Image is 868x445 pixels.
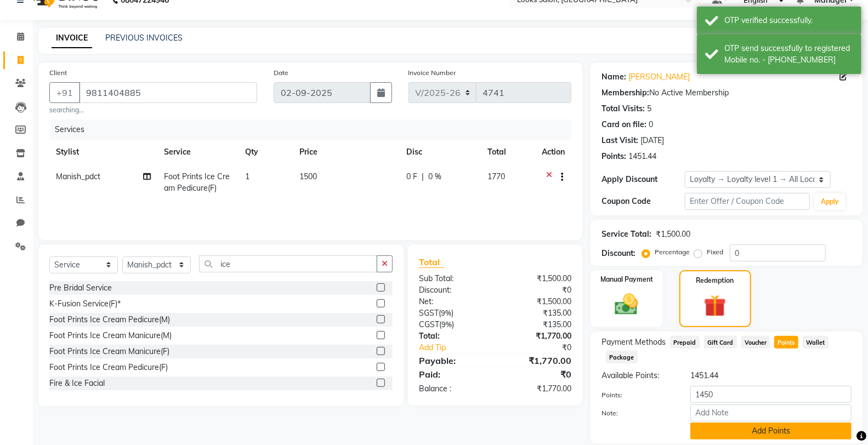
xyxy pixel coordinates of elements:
a: [PERSON_NAME] [628,71,690,83]
input: Points [690,386,852,403]
span: 9% [441,320,452,329]
small: searching... [49,105,257,115]
div: Last Visit: [602,135,638,146]
span: Manish_pdct [56,172,100,181]
div: Card on file: [602,119,646,130]
div: Total: [411,330,495,342]
span: 1500 [299,172,317,181]
div: 1451.44 [628,151,656,162]
div: OTP send successfully to registered Mobile no. - 919811404885 [724,43,853,66]
label: Date [274,68,288,78]
div: K-Fusion Service(F)* [49,298,121,310]
div: ₹135.00 [495,319,580,330]
span: SGST [419,308,439,318]
div: [DATE] [640,135,664,146]
div: OTP verified successfully. [724,15,853,26]
span: Voucher [741,336,770,349]
div: No Active Membership [602,87,852,99]
div: Sub Total: [411,273,495,284]
div: ₹135.00 [495,307,580,319]
th: Qty [239,140,293,164]
img: _cash.svg [608,291,645,318]
div: Fire & Ice Facial [49,378,105,389]
div: Foot Prints Ice Cream Pedicure(F) [49,362,168,373]
a: Add Tip [411,342,509,353]
span: Points [774,336,798,349]
div: Available Points: [593,370,682,381]
span: | [422,171,424,182]
th: Service [157,140,239,164]
th: Stylist [49,140,157,164]
button: Add Points [690,423,852,440]
label: Percentage [655,247,690,257]
div: Discount: [602,248,636,259]
input: Add Note [690,404,852,421]
div: ( ) [411,307,495,319]
span: 1 [245,172,249,181]
span: 0 % [429,171,442,182]
span: Package [606,351,638,363]
div: Total Visits: [602,103,645,115]
input: Search or Scan [199,255,377,272]
label: Manual Payment [600,275,653,284]
th: Action [535,140,571,164]
div: Foot Prints Ice Cream Pedicure(M) [49,314,170,326]
span: Gift Card [704,336,737,349]
a: INVOICE [52,28,92,48]
div: Paid: [411,368,495,381]
label: Invoice Number [409,68,456,78]
div: ₹1,770.00 [495,383,580,395]
label: Redemption [696,276,734,286]
div: ₹0 [495,284,580,296]
th: Total [481,140,535,164]
label: Points: [593,390,682,400]
div: Name: [602,71,626,83]
input: Search by Name/Mobile/Email/Code [79,82,257,103]
div: Membership: [602,87,649,99]
div: ₹1,500.00 [495,273,580,284]
div: ₹0 [495,368,580,381]
div: ₹1,500.00 [495,296,580,307]
div: 0 [649,119,653,130]
div: Net: [411,296,495,307]
div: Apply Discount [602,174,685,185]
div: Services [50,119,580,140]
th: Disc [400,140,481,164]
button: +91 [49,82,80,103]
span: 9% [441,309,451,317]
span: Wallet [803,336,829,349]
div: ₹1,770.00 [495,330,580,342]
label: Client [49,68,67,78]
div: Balance : [411,383,495,395]
span: Prepaid [670,336,700,349]
span: CGST [419,320,439,329]
div: Payable: [411,354,495,367]
div: Pre Bridal Service [49,282,112,294]
div: Foot Prints Ice Cream Manicure(F) [49,346,169,357]
div: 1451.44 [682,370,860,381]
div: Points: [602,151,626,162]
div: Service Total: [602,229,651,240]
div: 5 [647,103,651,115]
div: ₹1,770.00 [495,354,580,367]
label: Fixed [707,247,723,257]
span: Total [419,256,444,268]
a: PREVIOUS INVOICES [105,33,183,43]
th: Price [293,140,400,164]
div: ₹1,500.00 [656,229,690,240]
span: Payment Methods [602,336,666,348]
div: ( ) [411,319,495,330]
button: Apply [814,193,846,210]
div: ₹0 [509,342,580,353]
div: Discount: [411,284,495,296]
span: Foot Prints Ice Cream Pedicure(F) [164,172,230,193]
img: _gift.svg [697,292,733,320]
div: Foot Prints Ice Cream Manicure(M) [49,330,172,341]
div: Coupon Code [602,196,685,207]
label: Note: [593,408,682,418]
span: 0 F [407,171,418,182]
input: Enter Offer / Coupon Code [685,193,810,210]
span: 1770 [487,172,505,181]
